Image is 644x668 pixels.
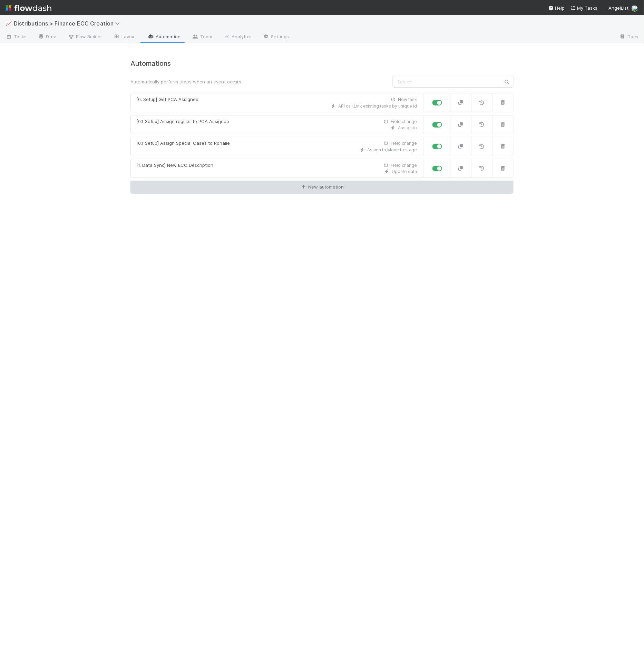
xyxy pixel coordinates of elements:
a: Settings [257,32,295,43]
a: Docs [614,32,644,43]
a: Analytics [218,32,257,43]
div: [1. Data Sync] New ECC Description [136,162,213,169]
span: API call , [338,103,354,109]
div: Automatically perform steps when an event occurs. [125,78,388,85]
div: [0.1 Setup] Assign regular to PCA Assignee [136,118,229,125]
span: Link existing tasks by unique id [354,103,417,109]
div: Field change [382,140,417,146]
div: New task [390,97,417,103]
a: [0.1 Setup] Assign regular to PCA AssigneeField changeAssign to [130,115,424,134]
a: Automation [142,32,186,43]
span: Update data [392,169,417,174]
span: AngelList [609,5,629,11]
span: Distributions > Finance ECC Creation [14,20,123,27]
a: New automation [130,181,514,194]
div: [0.1 Setup] Assign Special Cases to Ronalie [136,140,230,147]
input: Search [393,76,514,88]
span: Flow Builder [68,33,102,40]
span: Tasks [6,33,27,40]
a: [0. Setup] Get PCA AssigneeNew taskAPI call,Link existing tasks by unique id [130,93,424,112]
img: avatar_8e0a024e-b700-4f9f-aecf-6f1e79dccd3c.png [632,5,638,12]
div: Field change [382,162,417,169]
span: Move to stage [387,147,417,152]
span: My Tasks [570,5,598,11]
span: Assign to , [367,147,387,152]
a: Flow Builder [62,32,108,43]
a: [1. Data Sync] New ECC DescriptionField changeUpdate data [130,159,424,178]
a: My Tasks [570,4,598,11]
div: Field change [382,119,417,125]
a: Data [32,32,62,43]
span: 📈 [6,20,12,26]
div: Help [548,4,565,11]
a: [0.1 Setup] Assign Special Cases to RonalieField changeAssign to,Move to stage [130,137,424,156]
img: logo-inverted-e16ddd16eac7371096b0.svg [6,2,51,14]
span: Assign to [398,125,417,130]
a: Layout [108,32,142,43]
h4: Automations [130,60,514,68]
a: Team [186,32,218,43]
div: [0. Setup] Get PCA Assignee [136,96,198,103]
